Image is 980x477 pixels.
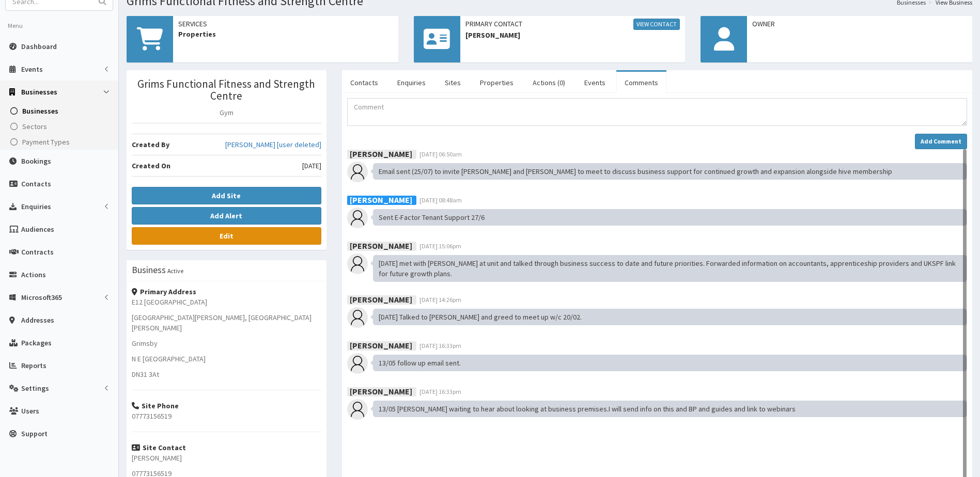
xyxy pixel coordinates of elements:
strong: Primary Address [132,287,196,296]
span: Settings [21,384,49,393]
h3: Grims Functional Fitness and Strength Centre [132,78,321,102]
b: [PERSON_NAME] [350,148,412,158]
p: Grimsby [132,338,321,348]
div: Email sent (25/07) to invite [PERSON_NAME] and [PERSON_NAME] to meet to discuss business support ... [373,163,967,180]
b: Add Site [212,191,241,200]
span: [DATE] [302,161,321,171]
b: Add Alert [210,211,242,220]
a: [PERSON_NAME] [user deleted] [225,139,321,150]
a: Events [576,72,614,93]
p: 07773156519 [132,411,321,421]
p: [GEOGRAPHIC_DATA][PERSON_NAME], [GEOGRAPHIC_DATA][PERSON_NAME] [132,312,321,333]
div: [DATE] met with [PERSON_NAME] at unit and talked through business success to date and future prio... [373,255,967,282]
b: [PERSON_NAME] [350,386,412,396]
span: Audiences [21,225,54,234]
span: Properties [178,29,393,39]
span: [DATE] 08:48am [419,196,462,204]
span: Services [178,19,393,29]
span: Packages [21,338,52,347]
span: Bookings [21,156,51,166]
b: Edit [220,231,234,241]
div: 13/05 [PERSON_NAME] waiting to hear about looking at business premises.I will send info on this a... [373,401,967,417]
span: Contacts [21,179,51,188]
a: Businesses [3,103,118,119]
a: Actions (0) [524,72,573,93]
span: [PERSON_NAME] [465,30,680,40]
a: Properties [472,72,522,93]
span: Reports [21,361,46,370]
span: Primary Contact [465,19,680,30]
span: [DATE] 15:06pm [419,242,461,250]
strong: Add Comment [921,137,961,145]
span: Contracts [21,247,54,257]
strong: Site Phone [132,401,179,410]
b: [PERSON_NAME] [350,240,412,250]
p: E12 [GEOGRAPHIC_DATA] [132,297,321,307]
b: Created By [132,140,169,149]
p: Gym [132,107,321,118]
span: [DATE] 16:33pm [419,388,461,395]
button: Add Comment [915,134,967,149]
div: 13/05 follow up email sent. [373,355,967,371]
span: Microsoft365 [21,293,62,302]
span: Enquiries [21,202,51,211]
span: Users [21,406,39,416]
a: Sectors [3,119,118,134]
span: Sectors [22,122,47,131]
span: Events [21,65,43,74]
a: Payment Types [3,134,118,150]
span: Actions [21,270,46,279]
a: Enquiries [389,72,434,93]
div: [DATE] Talked to [PERSON_NAME] and greed to meet up w/c 20/02. [373,309,967,325]
span: Addresses [21,315,54,325]
a: Contacts [342,72,386,93]
p: N E [GEOGRAPHIC_DATA] [132,354,321,364]
a: Comments [616,72,666,93]
h3: Business [132,265,166,275]
span: Support [21,429,48,438]
p: [PERSON_NAME] [132,453,321,463]
b: [PERSON_NAME] [350,194,412,204]
span: [DATE] 16:33pm [419,342,461,349]
span: [DATE] 14:26pm [419,296,461,304]
strong: Site Contact [132,443,186,452]
b: [PERSON_NAME] [350,294,412,304]
span: Payment Types [22,137,70,147]
span: [DATE] 06:50am [419,150,462,158]
span: Owner [752,19,967,29]
span: Businesses [22,106,58,116]
b: [PERSON_NAME] [350,340,412,350]
p: DN31 3At [132,369,321,379]
span: Dashboard [21,42,57,51]
b: Created On [132,161,170,170]
div: Sent E-Factor Tenant Support 27/6 [373,209,967,226]
small: Active [167,267,183,275]
textarea: Comment [347,98,967,126]
a: Edit [132,227,321,245]
span: Businesses [21,87,57,97]
a: Sites [437,72,469,93]
a: View Contact [633,19,680,30]
button: Add Alert [132,207,321,225]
